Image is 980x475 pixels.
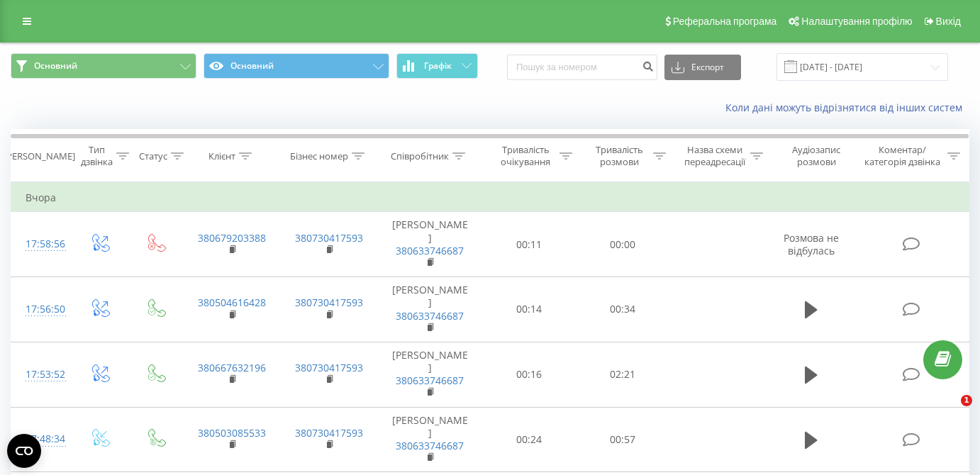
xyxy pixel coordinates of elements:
div: Назва схеми переадресації [682,144,747,168]
div: [PERSON_NAME] [4,150,75,162]
td: Вчора [11,184,969,212]
a: 380504616428 [198,296,266,309]
span: Графік [424,61,452,71]
td: 00:24 [482,407,576,472]
div: Тривалість очікування [495,144,556,168]
td: 00:14 [482,277,576,342]
td: 00:16 [482,342,576,407]
span: Вихід [936,16,961,27]
button: Графік [396,53,478,79]
input: Пошук за номером [507,55,657,80]
div: Співробітник [391,150,449,162]
a: 380730417593 [295,361,363,374]
a: 380667632196 [198,361,266,374]
div: Тип дзвінка [81,144,113,168]
a: 380633746687 [396,244,464,257]
a: 380633746687 [396,374,464,387]
td: 02:21 [576,342,669,407]
a: Коли дані можуть відрізнятися вiд інших систем [725,101,969,114]
span: 1 [961,395,972,406]
div: Статус [139,150,167,162]
a: 380730417593 [295,231,363,245]
div: Тривалість розмови [589,144,650,168]
td: [PERSON_NAME] [377,277,482,342]
div: Бізнес номер [290,150,348,162]
div: 17:58:56 [26,230,57,258]
button: Open CMP widget [7,434,41,468]
span: Реферальна програма [673,16,777,27]
a: 380730417593 [295,296,363,309]
div: Клієнт [208,150,235,162]
span: Розмова не відбулась [784,231,839,257]
button: Основний [204,53,389,79]
button: Основний [11,53,196,79]
td: [PERSON_NAME] [377,407,482,472]
td: [PERSON_NAME] [377,212,482,277]
a: 380730417593 [295,426,363,440]
td: 00:00 [576,212,669,277]
div: Коментар/категорія дзвінка [861,144,944,168]
span: Основний [34,60,77,72]
div: 17:56:50 [26,296,57,323]
div: Аудіозапис розмови [779,144,853,168]
div: 17:53:52 [26,361,57,389]
a: 380633746687 [396,439,464,452]
td: 00:11 [482,212,576,277]
td: 00:34 [576,277,669,342]
span: Налаштування профілю [801,16,912,27]
td: 00:57 [576,407,669,472]
a: 380503085533 [198,426,266,440]
td: [PERSON_NAME] [377,342,482,407]
a: 380633746687 [396,309,464,323]
button: Експорт [664,55,741,80]
iframe: Intercom live chat [932,395,966,429]
a: 380679203388 [198,231,266,245]
div: 17:48:34 [26,425,57,453]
